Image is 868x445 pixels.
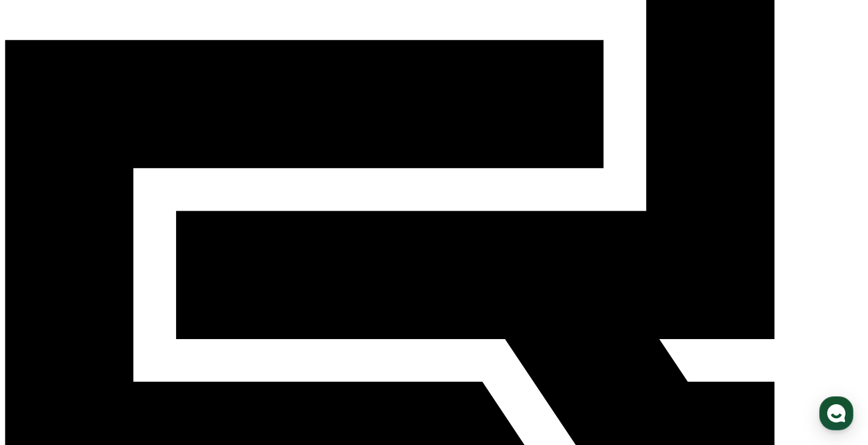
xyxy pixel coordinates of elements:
a: 설정 [157,344,234,374]
span: 설정 [188,362,203,372]
span: 대화 [111,363,126,373]
a: 대화 [80,344,157,374]
a: 홈 [4,344,80,374]
span: 홈 [38,362,46,372]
